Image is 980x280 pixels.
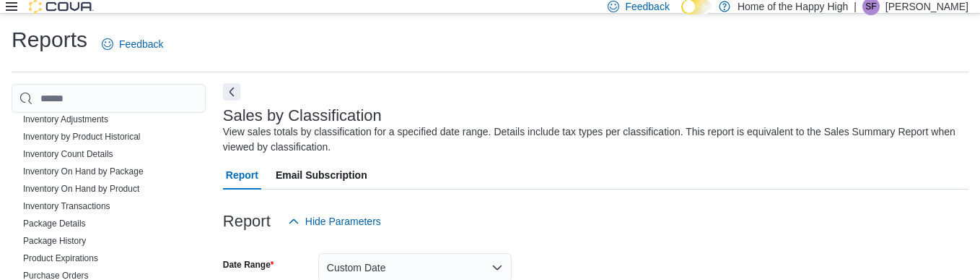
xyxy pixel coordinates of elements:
span: Inventory On Hand by Product [23,183,139,195]
a: Product Expirations [23,253,98,263]
button: Next [223,83,240,101]
span: Package Details [23,218,86,229]
a: Inventory On Hand by Product [23,184,139,194]
span: Product Expirations [23,253,98,264]
span: Inventory by Product Historical [23,131,141,143]
button: Hide Parameters [282,207,387,236]
label: Date Range [223,259,274,271]
a: Inventory Count Details [23,149,113,159]
h1: Reports [12,25,87,54]
a: Package History [23,236,86,246]
a: Inventory Adjustments [23,114,108,124]
span: Hide Parameters [305,214,381,229]
a: Inventory Transactions [23,201,110,211]
span: Package History [23,235,86,247]
a: Inventory by Product Historical [23,132,141,142]
span: Inventory On Hand by Package [23,166,144,177]
h3: Sales by Classification [223,107,382,124]
a: Package Details [23,219,86,229]
a: Feedback [96,30,169,59]
div: View sales totals by classification for a specified date range. Details include tax types per cla... [223,124,961,155]
span: Report [226,161,258,190]
h3: Report [223,213,271,230]
a: Inventory On Hand by Package [23,166,144,177]
span: Inventory Transactions [23,200,110,212]
span: Dark Mode [681,14,682,15]
span: Email Subscription [276,161,367,190]
span: Inventory Count Details [23,148,113,160]
span: Feedback [119,37,163,51]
